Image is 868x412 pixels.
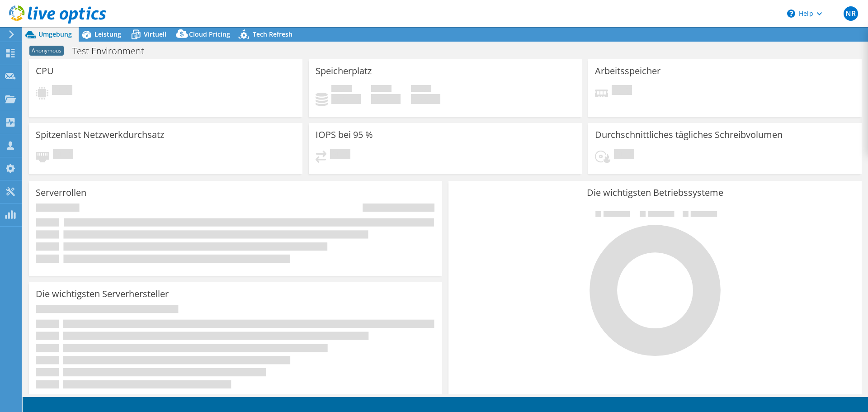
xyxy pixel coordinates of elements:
span: Ausstehend [330,149,350,161]
span: Cloud Pricing [189,30,230,38]
span: Anonymous [29,46,64,56]
span: Verfügbar [371,85,392,94]
h3: IOPS bei 95 % [316,130,373,140]
span: Ausstehend [614,149,634,161]
span: Umgebung [38,30,72,38]
span: NR [844,6,858,21]
h4: 0 GiB [331,94,361,104]
span: Insgesamt [411,85,431,94]
h3: Die wichtigsten Betriebssysteme [455,188,855,198]
span: Ausstehend [53,149,73,161]
h4: 0 GiB [371,94,401,104]
h4: 0 GiB [411,94,440,104]
h3: Serverrollen [36,188,86,198]
h3: Spitzenlast Netzwerkdurchsatz [36,130,164,140]
h3: Speicherplatz [316,66,372,76]
span: Tech Refresh [253,30,292,38]
h3: Arbeitsspeicher [595,66,660,76]
h1: Test Environment [68,46,158,56]
span: Belegt [331,85,352,94]
h3: CPU [36,66,54,76]
svg: \n [787,9,795,18]
h3: Die wichtigsten Serverhersteller [36,289,169,299]
span: Ausstehend [52,85,72,97]
span: Virtuell [144,30,166,38]
span: Ausstehend [612,85,632,97]
h3: Durchschnittliches tägliches Schreibvolumen [595,130,783,140]
span: Leistung [94,30,121,38]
